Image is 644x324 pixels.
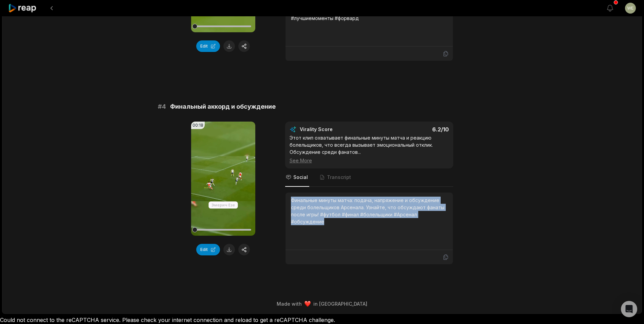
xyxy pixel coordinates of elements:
[8,300,636,307] div: Made with in [GEOGRAPHIC_DATA]
[293,174,308,181] span: Social
[196,40,220,52] button: Edit
[290,157,449,164] div: See More
[170,102,276,111] span: Финальный аккорд и обсуждение
[191,122,255,236] video: Your browser does not support mp4 format.
[158,102,166,111] span: # 4
[327,174,351,181] span: Transcript
[285,168,453,187] nav: Tabs
[290,134,449,164] div: Этот клип охватывает финальные минуты матча и реакцию болельщиков, что всегда вызывает эмоциональ...
[621,301,637,317] div: Open Intercom Messenger
[305,301,311,307] img: heart emoji
[300,126,373,133] div: Virality Score
[291,197,447,225] div: Финальные минуты матча: подача, напряжение и обсуждение среди болельщиков Арсенала. Узнайте, что ...
[196,244,220,255] button: Edit
[376,126,449,133] div: 6.2 /10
